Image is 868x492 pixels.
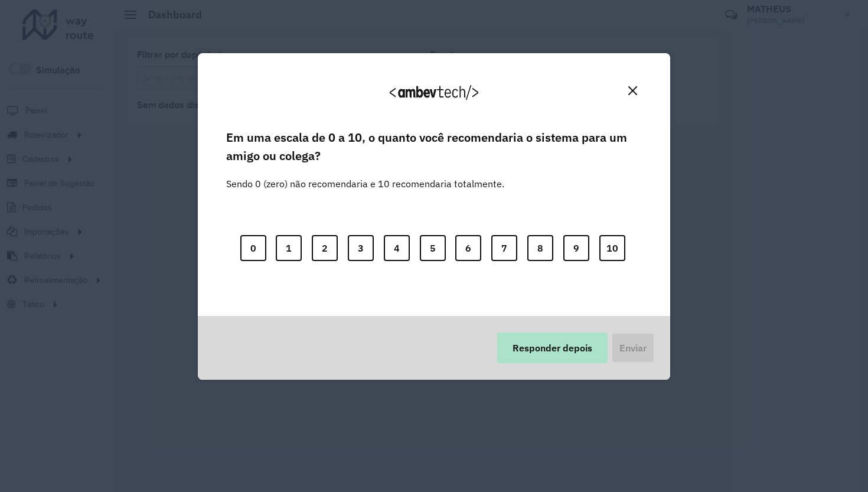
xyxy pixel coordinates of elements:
button: 2 [312,235,338,261]
button: 10 [599,235,625,261]
button: 3 [348,235,374,261]
button: 5 [420,235,446,261]
button: 9 [563,235,589,261]
button: Close [624,82,642,100]
label: Em uma escala de 0 a 10, o quanto você recomendaria o sistema para um amigo ou colega? [226,129,642,165]
button: 1 [276,235,302,261]
button: 7 [491,235,517,261]
button: 4 [384,235,410,261]
button: 8 [527,235,553,261]
img: Close [628,86,637,95]
label: Sendo 0 (zero) não recomendaria e 10 recomendaria totalmente. [226,162,504,191]
button: 0 [240,235,266,261]
img: Logo Ambevtech [390,85,478,100]
button: 6 [455,235,481,261]
button: Responder depois [497,333,608,363]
